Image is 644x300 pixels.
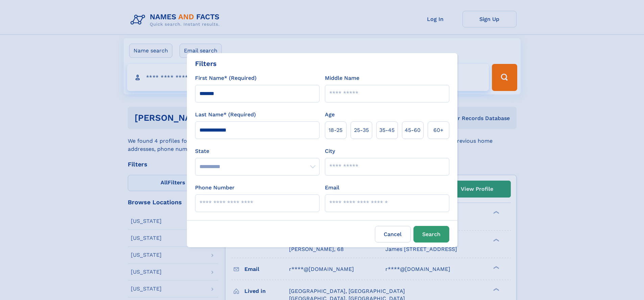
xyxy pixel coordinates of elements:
[405,126,421,134] span: 45‑60
[433,126,444,134] span: 60+
[325,111,335,119] label: Age
[195,74,257,82] label: First Name* (Required)
[413,226,449,243] button: Search
[195,184,235,192] label: Phone Number
[325,184,339,192] label: Email
[375,226,411,243] label: Cancel
[329,126,342,134] span: 18‑25
[379,126,395,134] span: 35‑45
[195,111,256,119] label: Last Name* (Required)
[325,74,359,82] label: Middle Name
[195,147,319,155] label: State
[325,147,335,155] label: City
[354,126,369,134] span: 25‑35
[195,59,217,69] div: Filters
